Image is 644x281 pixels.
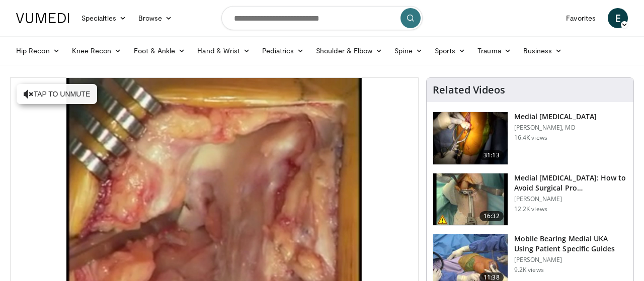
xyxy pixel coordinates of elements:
h3: Mobile Bearing Medial UKA Using Patient Specific Guides [514,234,627,254]
a: Foot & Ankle [128,41,192,61]
a: 16:32 Medial [MEDICAL_DATA]: How to Avoid Surgical Pro… [PERSON_NAME] 12.2K views [433,173,627,226]
a: Trauma [471,41,517,61]
a: Favorites [560,8,602,28]
a: Knee Recon [66,41,128,61]
p: [PERSON_NAME] [514,256,627,264]
p: 12.2K views [514,205,547,213]
h4: Related Videos [433,84,505,96]
a: Business [517,41,569,61]
a: Browse [132,8,179,28]
p: [PERSON_NAME], MD [514,124,597,132]
span: 16:32 [479,211,504,221]
p: [PERSON_NAME] [514,195,627,203]
a: 31:13 Medial [MEDICAL_DATA] [PERSON_NAME], MD 16.4K views [433,112,627,165]
a: Shoulder & Elbow [310,41,388,61]
a: Specialties [75,8,132,28]
a: Spine [388,41,428,61]
a: Pediatrics [256,41,310,61]
p: 9.2K views [514,266,544,274]
a: Hand & Wrist [191,41,256,61]
a: Sports [429,41,472,61]
img: VuMedi Logo [16,13,69,23]
button: Tap to unmute [17,84,97,104]
a: E [608,8,628,28]
h3: Medial [MEDICAL_DATA]: How to Avoid Surgical Pro… [514,173,627,193]
span: 31:13 [479,150,504,160]
img: 294122_0000_1.png.150x105_q85_crop-smart_upscale.jpg [433,112,508,164]
a: Hip Recon [10,41,66,61]
img: ZdWCH7dOnnmQ9vqn5hMDoxOmdtO6xlQD_1.150x105_q85_crop-smart_upscale.jpg [433,173,508,226]
input: Search topics, interventions [221,6,423,30]
h3: Medial [MEDICAL_DATA] [514,112,597,122]
p: 16.4K views [514,134,547,142]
